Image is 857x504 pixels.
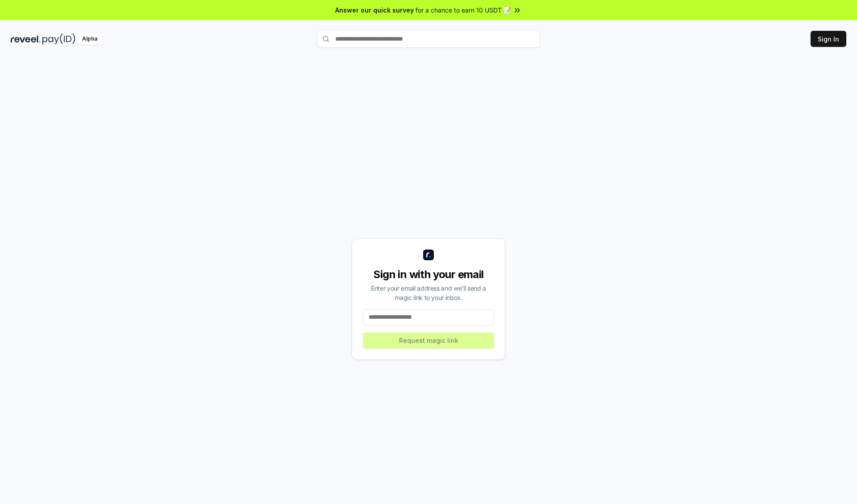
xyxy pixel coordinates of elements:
div: Enter your email address and we’ll send a magic link to your inbox. [363,283,494,302]
div: Alpha [77,33,102,45]
div: Sign in with your email [363,267,494,282]
img: reveel_dark [11,33,41,45]
img: logo_small [423,250,434,260]
img: pay_id [42,33,75,45]
button: Sign In [811,31,846,47]
span: for a chance to earn 10 USDT 📝 [416,5,511,15]
span: Answer our quick survey [335,5,414,15]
